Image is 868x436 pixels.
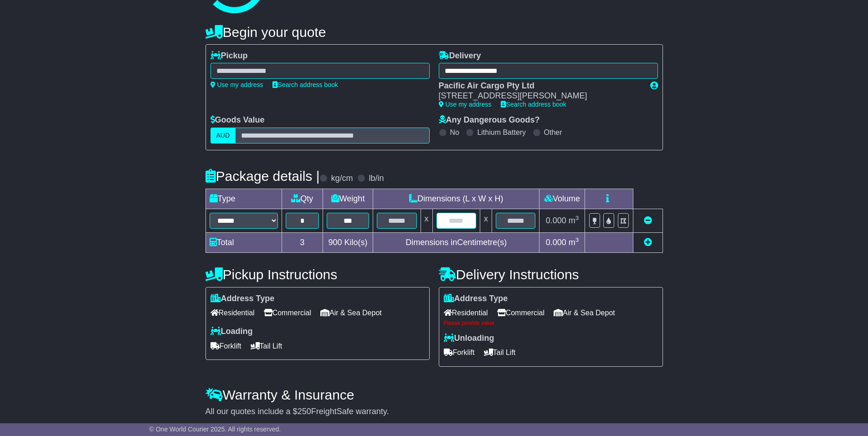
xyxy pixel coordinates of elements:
[539,189,585,209] td: Volume
[329,238,342,247] span: 900
[205,25,663,40] h4: Begin your quote
[544,128,562,137] label: Other
[149,426,281,433] span: © One World Courier 2025. All rights reserved.
[211,128,236,144] label: AUD
[569,238,579,247] span: m
[211,115,265,125] label: Goods Value
[546,238,566,247] span: 0.000
[320,306,382,320] span: Air & Sea Depot
[211,306,255,320] span: Residential
[373,232,539,252] td: Dimensions in Centimetre(s)
[546,216,566,225] span: 0.000
[444,306,488,320] span: Residential
[373,189,539,209] td: Dimensions (L x W x H)
[251,339,282,353] span: Tail Lift
[211,81,263,88] a: Use my address
[439,101,492,108] a: Use my address
[211,339,241,353] span: Forklift
[272,81,338,88] a: Search address book
[444,345,475,359] span: Forklift
[444,333,494,344] label: Unloading
[205,387,663,402] h4: Warranty & Insurance
[421,209,432,232] td: x
[450,128,459,137] label: No
[569,216,579,225] span: m
[439,267,663,282] h4: Delivery Instructions
[439,115,540,125] label: Any Dangerous Goods?
[575,215,579,221] sup: 3
[444,320,658,326] div: Please provide value
[480,209,492,232] td: x
[211,327,253,337] label: Loading
[323,189,373,209] td: Weight
[439,91,641,101] div: [STREET_ADDRESS][PERSON_NAME]
[439,51,481,61] label: Delivery
[211,294,275,304] label: Address Type
[439,81,641,91] div: Pacific Air Cargo Pty Ltd
[444,294,508,304] label: Address Type
[575,236,579,243] sup: 3
[205,267,430,282] h4: Pickup Instructions
[501,101,566,108] a: Search address book
[205,407,663,417] div: All our quotes include a $ FreightSafe warranty.
[298,407,311,416] span: 250
[477,128,526,137] label: Lithium Battery
[323,232,373,252] td: Kilo(s)
[484,345,516,359] span: Tail Lift
[369,174,384,184] label: lb/in
[264,306,311,320] span: Commercial
[644,216,652,225] a: Remove this item
[211,51,248,61] label: Pickup
[205,169,320,184] h4: Package details |
[205,189,282,209] td: Type
[497,306,544,320] span: Commercial
[282,189,323,209] td: Qty
[205,232,282,252] td: Total
[554,306,615,320] span: Air & Sea Depot
[644,238,652,247] a: Add new item
[282,232,323,252] td: 3
[331,174,353,184] label: kg/cm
